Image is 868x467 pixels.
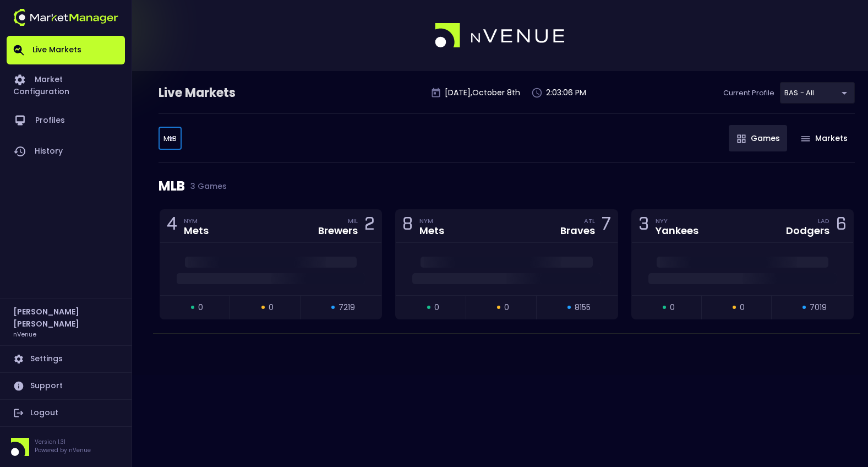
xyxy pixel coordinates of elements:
a: History [7,136,125,167]
p: Powered by nVenue [35,446,91,454]
span: 0 [670,302,675,313]
div: Version 1.31Powered by nVenue [7,438,125,456]
h2: [PERSON_NAME] [PERSON_NAME] [13,306,118,330]
span: 0 [434,302,439,313]
a: Settings [7,346,125,372]
a: Market Configuration [7,64,125,105]
button: Games [729,125,787,151]
div: Mets [184,226,209,236]
div: Dodgers [786,226,829,236]
h3: nVenue [13,330,36,338]
div: 7 [602,216,611,236]
div: 3 [638,216,649,236]
div: MIL [348,216,358,225]
img: logo [13,9,118,26]
p: 2:03:06 PM [546,87,586,99]
div: Braves [560,226,595,236]
span: 8155 [575,302,591,313]
p: [DATE] , October 8 th [445,87,520,99]
div: 8 [402,216,413,236]
div: Brewers [318,226,358,236]
img: gameIcon [801,136,810,142]
div: MLB [159,163,855,209]
div: BAS - All [159,127,182,150]
div: LAD [818,216,829,225]
div: ATL [584,216,595,225]
div: BAS - All [780,82,855,104]
div: NYM [419,216,444,225]
a: Support [7,373,125,399]
div: Mets [419,226,444,236]
button: Markets [793,125,855,151]
span: 0 [504,302,509,313]
div: 2 [364,216,375,236]
span: 7219 [339,302,355,313]
span: 0 [740,302,745,313]
span: 0 [269,302,274,313]
span: 3 Games [185,182,227,191]
div: Live Markets [159,84,293,102]
span: 7019 [810,302,827,313]
img: logo [435,23,566,48]
p: Version 1.31 [35,438,91,446]
a: Live Markets [7,36,125,64]
div: 6 [836,216,847,236]
div: 4 [167,216,177,236]
div: NYY [656,216,698,225]
div: Yankees [656,226,698,236]
a: Profiles [7,105,125,136]
div: NYM [184,216,209,225]
p: Current Profile [723,88,774,99]
a: Logout [7,400,125,426]
img: gameIcon [737,134,746,143]
span: 0 [198,302,203,313]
